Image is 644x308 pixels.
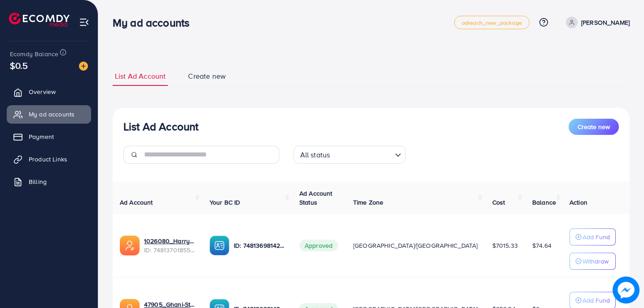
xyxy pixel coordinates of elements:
p: Withdraw [583,256,609,267]
span: Time Zone [353,198,383,207]
img: image [79,62,88,71]
span: $74.64 [532,241,552,250]
span: Create new [188,71,226,81]
span: Ad Account [120,198,153,207]
span: Billing [29,177,47,186]
span: List Ad Account [115,71,166,81]
a: 1026080_Harrys Store_1741892246211 [144,237,195,246]
img: ic-ba-acc.ded83a64.svg [210,236,229,255]
button: Create new [569,119,619,135]
input: Search for option [333,147,391,161]
span: Ad Account Status [299,189,333,207]
span: Ecomdy Balance [10,49,58,58]
span: All status [298,148,332,161]
img: ic-ads-acc.e4c84228.svg [120,236,140,255]
span: adreach_new_package [462,20,522,26]
span: Action [570,198,587,207]
p: ID: 7481369814251044881 [234,240,285,251]
span: My ad accounts [29,110,74,119]
a: adreach_new_package [454,16,530,29]
img: logo [9,13,70,27]
span: Your BC ID [210,198,241,207]
a: Product Links [7,150,91,168]
h3: List Ad Account [123,120,198,133]
a: My ad accounts [7,105,91,123]
span: ID: 7481370185598025729 [144,246,195,254]
span: $0.5 [10,59,28,72]
span: Payment [29,132,54,141]
span: Create new [578,122,610,131]
a: Payment [7,128,91,146]
img: image [613,277,639,303]
div: <span class='underline'>1026080_Harrys Store_1741892246211</span></br>7481370185598025729 [144,237,195,255]
span: Product Links [29,155,67,164]
button: Withdraw [570,253,616,270]
p: [PERSON_NAME] [581,17,630,28]
div: Search for option [294,146,406,164]
button: Add Fund [570,228,616,246]
a: [PERSON_NAME] [562,17,630,28]
p: Add Fund [583,295,610,306]
span: Cost [492,198,505,207]
span: [GEOGRAPHIC_DATA]/[GEOGRAPHIC_DATA] [353,241,478,250]
p: Add Fund [583,232,610,242]
span: Balance [532,198,556,207]
span: $7015.33 [492,241,518,250]
span: Approved [299,240,338,251]
span: Overview [29,87,56,96]
a: Overview [7,83,91,101]
img: menu [79,17,89,27]
a: Billing [7,173,91,191]
h3: My ad accounts [113,16,197,29]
